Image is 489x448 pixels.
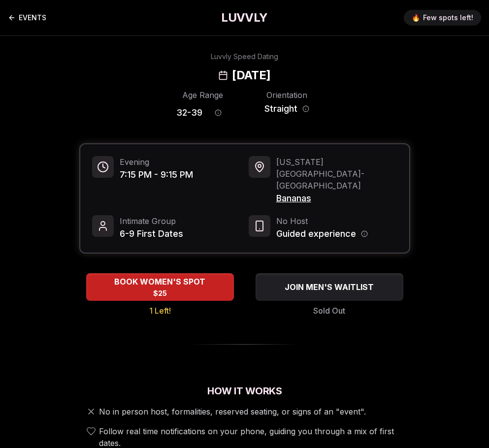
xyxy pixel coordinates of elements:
button: BOOK WOMEN'S SPOT - 1 Left! [86,273,234,301]
span: 6-9 First Dates [120,227,183,241]
span: BOOK WOMEN'S SPOT [112,276,207,288]
button: Age range information [207,102,229,124]
span: Intimate Group [120,215,183,227]
span: 7:15 PM - 9:15 PM [120,168,193,182]
button: JOIN MEN'S WAITLIST - Sold Out [256,273,403,301]
a: Back to events [8,8,46,28]
span: 32 - 39 [176,106,202,120]
span: Guided experience [276,227,356,241]
span: Straight [264,102,297,116]
span: Bananas [276,192,397,205]
span: Evening [120,156,193,168]
span: Few spots left! [423,13,473,23]
a: LUVVLY [221,10,267,26]
button: Orientation information [302,105,309,112]
span: 1 Left! [149,305,171,317]
span: No in person host, formalities, reserved seating, or signs of an "event". [99,406,366,417]
span: 🔥 [412,13,420,23]
span: Sold Out [313,305,345,317]
span: JOIN MEN'S WAITLIST [283,281,376,293]
button: Host information [361,230,368,237]
h2: [DATE] [232,67,270,83]
span: $25 [153,288,167,298]
span: [US_STATE][GEOGRAPHIC_DATA] - [GEOGRAPHIC_DATA] [276,156,397,192]
div: Luvvly Speed Dating [211,52,278,62]
span: No Host [276,215,368,227]
div: Orientation [261,89,313,101]
h2: How It Works [79,384,410,398]
div: Age Range [176,89,229,101]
